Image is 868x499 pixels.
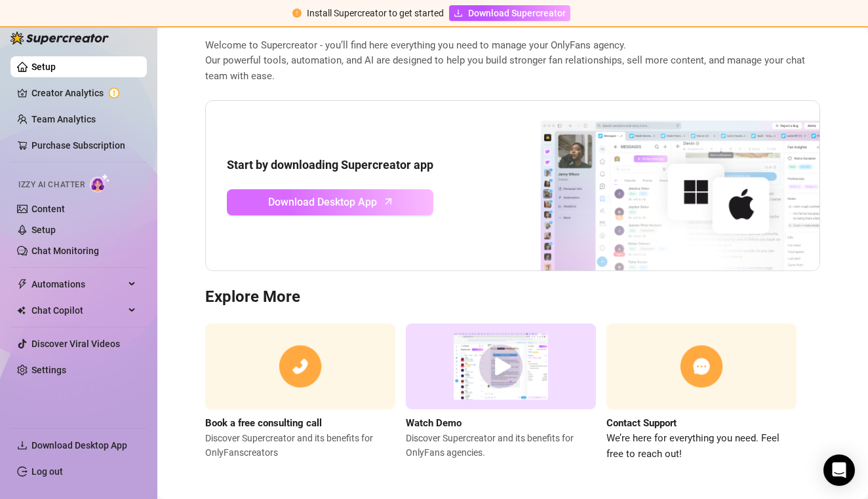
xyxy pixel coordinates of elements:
[205,431,395,460] span: Discover Supercreator and its benefits for OnlyFans creators
[31,466,63,477] a: Log out
[292,9,302,18] span: exclamation-circle
[31,225,56,235] a: Setup
[307,8,444,18] span: Install Supercreator to get started
[823,454,855,486] div: Open Intercom Messenger
[31,83,136,103] a: Creator Analytics exclamation-circle
[205,287,820,308] h3: Explore More
[406,323,596,409] img: supercreator demo
[31,339,120,349] a: Discover Viral Videos
[17,279,28,289] span: thunderbolt
[31,62,56,72] a: Setup
[31,300,125,321] span: Chat Copilot
[468,6,566,20] span: Download Supercreator
[606,417,677,429] strong: Contact Support
[205,417,322,429] strong: Book a free consulting call
[31,246,99,256] a: Chat Monitoring
[31,274,125,295] span: Automations
[606,323,797,409] img: contact support
[449,5,570,21] a: Download Supercreator
[606,431,797,462] span: We’re here for everything you need. Feel free to reach out!
[381,194,396,209] span: arrow-up
[227,158,433,172] strong: Start by downloading Supercreator app
[492,101,819,271] img: download app
[268,194,377,210] span: Download Desktop App
[31,204,65,214] a: Content
[406,431,596,460] span: Discover Supercreator and its benefits for OnlyFans agencies.
[406,323,596,462] a: Watch DemoDiscover Supercreator and its benefits for OnlyFans agencies.
[17,440,28,451] span: download
[205,38,820,84] span: Welcome to Supercreator - you’ll find here everything you need to manage your OnlyFans agency. Ou...
[454,9,463,18] span: download
[31,135,136,156] a: Purchase Subscription
[10,31,109,45] img: logo-BBDzfeDw.svg
[17,306,26,315] img: Chat Copilot
[31,440,127,451] span: Download Desktop App
[90,174,110,193] img: AI Chatter
[205,323,395,462] a: Book a free consulting callDiscover Supercreator and its benefits for OnlyFanscreators
[31,365,66,375] a: Settings
[406,417,462,429] strong: Watch Demo
[227,189,433,215] a: Download Desktop Apparrow-up
[31,114,96,124] a: Team Analytics
[18,179,85,191] span: Izzy AI Chatter
[205,323,395,409] img: consulting call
